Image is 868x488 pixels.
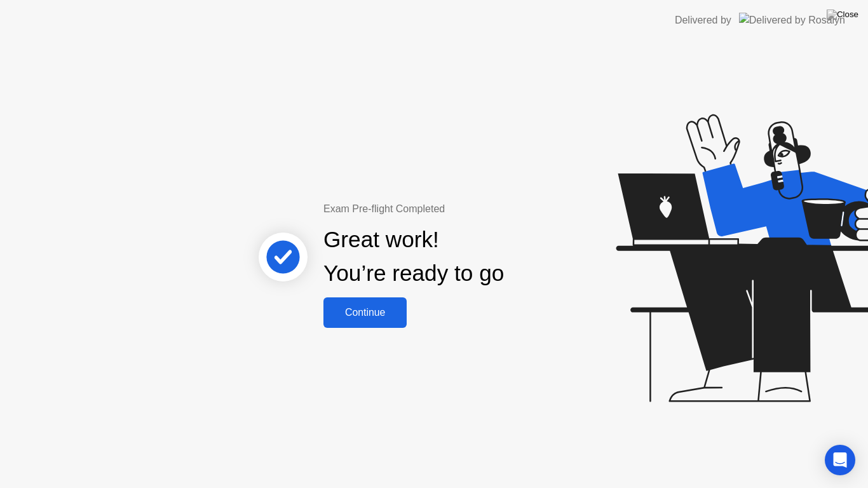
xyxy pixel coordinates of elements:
[739,13,845,27] img: Delivered by Rosalyn
[323,297,407,328] button: Continue
[675,13,731,28] div: Delivered by
[327,307,403,318] div: Continue
[827,10,858,20] img: Close
[323,201,586,217] div: Exam Pre-flight Completed
[825,445,855,475] div: Open Intercom Messenger
[323,223,504,290] div: Great work! You’re ready to go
